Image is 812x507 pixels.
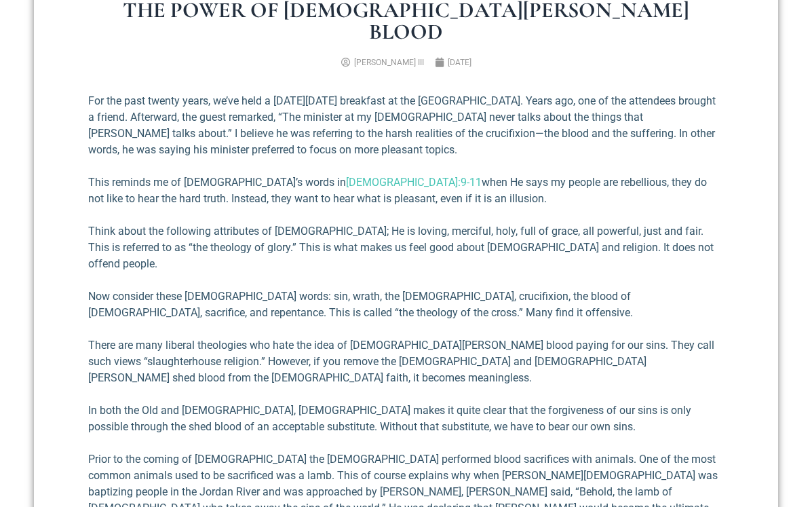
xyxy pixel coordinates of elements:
span: [PERSON_NAME] III [354,58,424,67]
p: This reminds me of [DEMOGRAPHIC_DATA]’s words in when He says my people are rebellious, they do n... [88,174,724,207]
a: [DEMOGRAPHIC_DATA]:9-11 [346,176,482,189]
p: Think about the following attributes of [DEMOGRAPHIC_DATA]; He is loving, merciful, holy, full of... [88,223,724,272]
p: There are many liberal theologies who hate the idea of [DEMOGRAPHIC_DATA][PERSON_NAME] blood payi... [88,337,724,386]
time: [DATE] [448,58,471,67]
a: [DATE] [435,56,471,69]
p: For the past twenty years, we’ve held a [DATE][DATE] breakfast at the [GEOGRAPHIC_DATA]. Years ag... [88,93,724,158]
p: In both the Old and [DEMOGRAPHIC_DATA], [DEMOGRAPHIC_DATA] makes it quite clear that the forgiven... [88,402,724,435]
p: Now consider these [DEMOGRAPHIC_DATA] words: sin, wrath, the [DEMOGRAPHIC_DATA], crucifixion, the... [88,288,724,321]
